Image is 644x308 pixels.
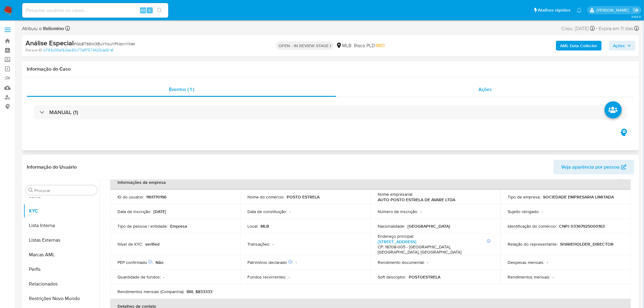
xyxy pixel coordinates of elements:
h4: CP: 18708-005 - [GEOGRAPHIC_DATA], [GEOGRAPHIC_DATA], [GEOGRAPHIC_DATA] [378,244,491,255]
p: Nome empresarial : [378,191,413,197]
p: [GEOGRAPHIC_DATA] [408,223,450,229]
span: Veja aparência por pessoa [562,160,620,174]
p: 1161770196 [146,194,166,200]
b: AML Data Collector [560,41,597,51]
b: Análise Especial [26,38,74,48]
p: Local : [248,223,258,229]
span: Atalhos rápidos [538,7,571,13]
p: Quantidade de fundos : [117,274,161,280]
p: SHAREHOLDER_DIRECTOR [560,241,614,247]
div: Criou: [DATE] [562,24,595,33]
p: Data de constituição : [248,209,287,214]
span: Expira em 11 dias [599,25,633,32]
p: - [273,241,274,247]
span: s [149,7,151,13]
span: Ações [613,41,625,51]
p: Despesas mensais : [508,260,544,265]
p: Empresa [170,223,187,229]
p: Data de inscrição : [117,209,151,214]
span: - [596,24,598,33]
div: MLB [336,42,352,49]
span: Atribuiu o [22,25,64,32]
p: - [542,209,543,214]
p: verified [145,241,159,247]
button: Relacionados [23,277,100,291]
button: KYC [23,204,100,218]
p: Nível de KYC : [117,241,143,247]
p: - [420,209,422,214]
button: Procurar [28,188,33,193]
p: - [289,274,290,280]
p: Rendimento documental : [378,260,425,265]
div: MANUAL (1) [34,105,627,119]
p: Endereço principal : [378,233,414,239]
p: Tipo de empresa : [508,194,541,200]
h1: Informação do Caso [27,66,634,72]
span: # Gb8T66W3BuYhkuYPNbniYMeI [74,41,135,47]
button: Veja aparência por pessoa [554,160,634,174]
a: [STREET_ADDRESS] [378,239,416,245]
p: MLB [261,223,269,229]
p: Nacionalidade : [378,223,405,229]
p: ID do usuário : [117,194,144,200]
button: Marcas AML [23,247,100,262]
p: [DATE] [153,209,166,214]
span: Risco PLD: [354,42,385,49]
p: Identificação do comércio : [508,223,557,229]
p: Número de inscrição : [378,209,418,214]
p: Relação do representante : [508,241,558,247]
p: - [553,274,554,280]
p: Rendimentos mensais : [508,274,551,280]
p: Não [156,260,163,265]
p: Sujeito obrigado : [508,209,540,214]
a: Notificações [577,8,582,13]
input: Procurar [34,188,95,193]
p: - [296,260,297,265]
p: - [547,260,548,265]
h3: MANUAL (1) [49,109,78,116]
button: search-icon [153,6,166,15]
button: Ações [609,41,635,51]
p: POSTO ESTRELA [287,194,320,200]
b: lfelismino [42,25,64,32]
p: Tipo de pessoa / entidade : [117,223,168,229]
p: OPEN - IN REVIEW STAGE I [276,41,334,50]
p: AUTO POSTO ESTRELA DE AVARE LTDA [378,197,455,202]
p: Patrimônio declarado : [248,260,293,265]
p: - [289,209,291,214]
button: Perfis [23,262,100,277]
button: AML Data Collector [556,41,602,51]
p: CNPJ 03367925000163 [559,223,605,229]
p: Nome do comércio : [248,194,285,200]
p: laisa.felismino@mercadolivre.com [597,7,631,13]
a: Sair [633,7,639,13]
h1: Informação do Usuário [27,164,77,170]
p: - [427,260,428,265]
p: Soft descriptor : [378,274,406,280]
span: Eventos ( 1 ) [169,86,194,93]
p: Rendimentos mensais (Companhia) : [117,289,184,294]
b: Person ID [26,47,42,53]
p: POSTOESTRELA [409,274,440,280]
input: Pesquise usuários ou casos... [22,6,168,14]
p: Transações : [248,241,270,247]
button: Lista Interna [23,218,100,233]
p: SOCIEDADE EMPRESARIA LIMITADA [543,194,614,200]
span: Ações [478,86,492,93]
button: Listas Externas [23,233,100,247]
p: - [163,274,164,280]
p: PEP confirmado : [117,260,153,265]
th: Informações da empresa [110,175,631,190]
p: BRL $833333 [187,289,212,294]
span: Alt [141,7,145,13]
p: Fundos recorrentes : [248,274,286,280]
span: MID [376,42,385,49]
a: b793c05a163de30c77eff7574425da5f [44,47,113,53]
button: Restrições Novo Mundo [23,291,100,306]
